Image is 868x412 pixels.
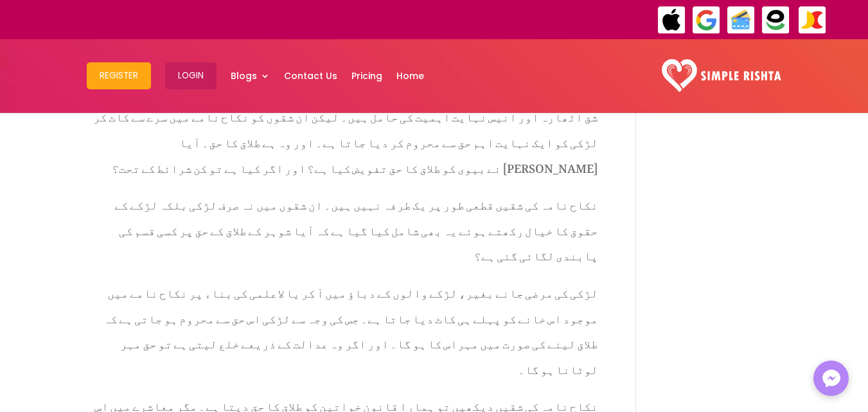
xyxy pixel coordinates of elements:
[798,6,827,35] img: JazzCash-icon
[396,42,424,109] a: Home
[87,42,151,109] a: Register
[87,278,598,391] p: لڑکی کی مرضی جانے بغیر، لڑکے والوں کے دباؤ میں آ کر یا لاعلمی کی بناء پر نکاح نامے میں موجود اس خ...
[819,366,844,391] img: Messenger
[231,42,270,109] a: Blogs
[165,62,217,89] button: Login
[657,6,686,35] img: ApplePay-icon
[351,42,382,109] a: Pricing
[692,6,721,35] img: GooglePay-icon
[284,42,337,109] a: Contact Us
[87,190,598,278] p: نکاح نامہ کی شقیں قطعی طور پر یک طرفہ نہیں ہیں۔ ان شقوں میں نہ صرف لڑکی بلکہ لڑکے کے حقوق کا خیال...
[87,102,598,190] p: شق اٹھارہ اور انیس نہایت اہمیت کی حامل ہیں۔ لیکن ان شقوں کو نکاح نامے میں سرے سے کاٹ کر لڑکی کو ا...
[727,6,756,35] img: Credit Cards
[87,62,151,89] button: Register
[165,42,217,109] a: Login
[761,6,790,35] img: EasyPaisa-icon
